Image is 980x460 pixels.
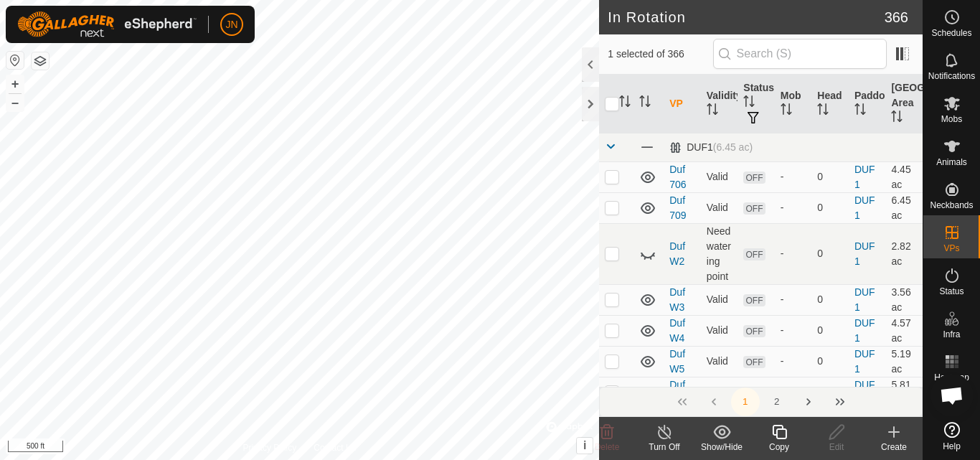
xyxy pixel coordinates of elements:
span: i [583,439,586,451]
span: Help [943,442,961,451]
td: 4.57 ac [885,315,923,346]
span: JN [225,17,237,32]
button: 2 [763,388,791,416]
a: Duf W5 [669,348,685,375]
button: Next Page [794,388,823,416]
td: 0 [811,377,849,408]
p-sorticon: Activate to sort [781,105,792,117]
div: DUF1 [669,141,753,154]
span: OFF [743,356,765,368]
input: Search (S) [713,39,887,69]
button: Map Layers [32,52,49,70]
th: [GEOGRAPHIC_DATA] Area [885,75,923,133]
h2: In Rotation [608,9,884,26]
span: OFF [743,387,765,399]
button: 1 [731,388,760,416]
td: Valid [701,346,738,377]
span: OFF [743,202,765,215]
td: 5.81 ac [885,377,923,408]
div: - [781,200,806,215]
p-sorticon: Activate to sort [891,113,903,124]
button: – [6,94,24,111]
div: Copy [750,441,808,454]
p-sorticon: Activate to sort [854,105,866,117]
button: Reset Map [6,52,24,69]
span: OFF [743,172,765,184]
span: 1 selected of 366 [608,47,712,62]
span: OFF [743,248,765,260]
span: Animals [936,158,967,166]
span: OFF [743,294,765,306]
a: DUF1 [854,194,875,221]
a: Duf W6 [669,379,685,405]
th: Paddock [849,75,886,133]
div: Create [865,441,923,454]
td: Valid [701,284,738,315]
a: DUF1 [854,286,875,313]
p-sorticon: Activate to sort [707,105,718,117]
p-sorticon: Activate to sort [743,98,755,109]
a: Duf 706 [669,164,686,190]
button: i [577,438,593,454]
td: Valid [701,161,738,192]
td: Valid [701,315,738,346]
td: 0 [811,161,849,192]
th: Mob [775,75,812,133]
span: Notifications [928,72,975,80]
th: VP [664,75,701,133]
th: Status [738,75,775,133]
p-sorticon: Activate to sort [619,98,631,109]
span: Heatmap [934,373,969,382]
span: Status [939,287,963,296]
a: DUF1 [854,348,875,375]
button: Last Page [826,388,854,416]
div: - [781,354,806,369]
span: 366 [885,6,908,28]
td: 0 [811,346,849,377]
td: Need watering point [701,223,738,284]
span: OFF [743,325,765,337]
p-sorticon: Activate to sort [817,105,829,117]
button: + [6,75,24,93]
td: 0 [811,315,849,346]
div: - [781,246,806,261]
td: Valid [701,192,738,223]
td: 4.45 ac [885,161,923,192]
span: Mobs [941,115,962,123]
td: 0 [811,284,849,315]
td: 0 [811,223,849,284]
td: 6.45 ac [885,192,923,223]
span: Schedules [931,29,971,37]
td: 0 [811,192,849,223]
td: 3.56 ac [885,284,923,315]
div: - [781,323,806,338]
a: DUF1 [854,379,875,405]
div: Open chat [930,374,974,417]
div: Turn Off [636,441,693,454]
div: - [781,292,806,307]
div: - [781,169,806,184]
th: Validity [701,75,738,133]
td: Valid [701,377,738,408]
a: Duf 709 [669,194,686,221]
p-sorticon: Activate to sort [639,98,651,109]
th: Head [811,75,849,133]
td: 2.82 ac [885,223,923,284]
a: Privacy Policy [243,441,297,454]
img: Gallagher Logo [17,11,197,37]
td: 5.19 ac [885,346,923,377]
a: DUF1 [854,164,875,190]
a: DUF1 [854,240,875,267]
div: Show/Hide [693,441,750,454]
span: Infra [943,330,960,339]
a: Help [923,416,980,456]
div: - [781,385,806,400]
span: Neckbands [930,201,973,210]
a: Contact Us [314,441,356,454]
a: Duf W2 [669,240,685,267]
a: Duf W4 [669,317,685,344]
a: DUF1 [854,317,875,344]
span: VPs [943,244,959,253]
span: (6.45 ac) [713,141,753,153]
a: Duf W3 [669,286,685,313]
